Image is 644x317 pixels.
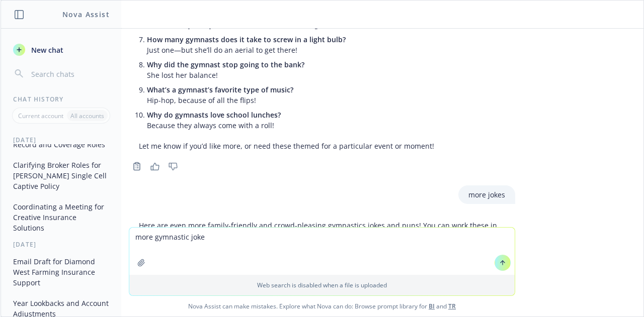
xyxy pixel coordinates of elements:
button: Clarifying Broker Roles for [PERSON_NAME] Single Cell Captive Policy [9,157,113,194]
input: Search chats [29,67,109,81]
p: Web search is disabled when a file is uploaded [135,281,509,289]
p: Let me know if you’d like more, or need these themed for a particular event or moment! [139,141,436,151]
p: Current account [18,112,63,120]
h1: Nova Assist [62,9,110,20]
p: All accounts [70,112,104,120]
a: TR [448,302,456,310]
button: Email Draft for Diamond West Farming Insurance Support [9,253,113,291]
span: Why did the gymnast stop going to the bank? [147,60,304,69]
div: [DATE] [1,240,121,249]
div: Chat History [1,95,121,103]
p: Just one—but she’ll do an aerial to get there! [147,34,436,55]
span: Why do gymnasts love school lunches? [147,110,281,120]
span: New chat [29,45,63,55]
textarea: more gymnastic jok [129,228,515,275]
p: Here are even more family-friendly and crowd-pleasing gymnastics jokes and puns! You can work the... [139,220,505,241]
span: How many gymnasts does it take to screw in a light bulb? [147,35,346,44]
p: She lost her balance! [147,59,436,80]
span: Nova Assist can make mistakes. Explore what Nova can do: Browse prompt library for and [5,296,639,316]
button: Thumbs down [165,159,181,173]
div: [DATE] [1,136,121,144]
button: New chat [9,41,113,59]
p: Because they always come with a roll! [147,110,436,131]
p: Hip-hop, because of all the flips! [147,84,436,105]
svg: Copy to clipboard [132,162,141,171]
span: What’s a gymnast’s favorite type of music? [147,85,293,94]
button: Coordinating a Meeting for Creative Insurance Solutions [9,198,113,236]
p: more jokes [468,189,505,200]
a: BI [429,302,435,310]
